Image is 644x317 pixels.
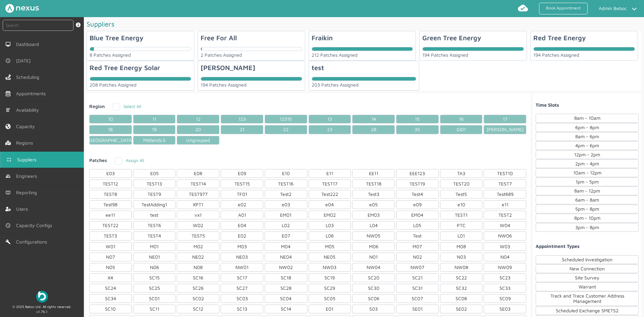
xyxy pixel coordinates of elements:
div: X4 [89,273,132,282]
div: EEE123 [396,169,439,178]
div: GI01 [440,125,483,134]
div: New Connection [536,264,639,273]
div: SC30 [352,284,395,293]
div: SC17 [221,273,263,282]
div: E11 [309,169,351,178]
div: 14 [352,115,395,123]
div: SC12 [177,305,219,313]
div: TEST13 [133,179,176,188]
div: SC16 [177,273,219,282]
div: N08 [177,263,219,272]
div: TEST10 [484,169,526,178]
div: NW09 [484,263,526,272]
div: 12pm - 2pm [536,150,639,159]
div: 23 [309,125,351,134]
h1: Suppliers [87,17,364,31]
div: SC26 [177,284,219,293]
div: TEST9 [133,190,176,199]
div: 21 [221,125,263,134]
div: TEST17 [309,179,351,188]
div: 208 Patches Assigned [90,82,191,88]
img: scheduling-left-menu.svg [5,74,11,80]
div: 8am - 10am [536,114,639,122]
div: SC34 [89,294,132,303]
div: SC33 [484,284,526,293]
img: md-build.svg [5,239,11,245]
div: test [133,211,176,219]
div: SC02 [177,294,219,303]
span: Scheduling [16,74,42,80]
div: TEST3 [89,231,132,240]
h2: Patches [89,157,110,164]
img: appointments-left-menu.svg [5,91,11,96]
div: e09 [396,200,439,209]
div: E04 [221,221,263,230]
div: A01 [221,211,263,219]
div: TF01 [221,190,263,199]
label: Assign All [115,158,144,163]
img: md-time.svg [5,223,11,228]
div: SC07 [396,294,439,303]
div: Scheduled Exchange SMETS2 [536,306,639,315]
div: NW04 [352,263,395,272]
div: e04 [309,200,351,209]
div: 2pm - 4pm [536,159,639,168]
div: Test4 [396,190,439,199]
div: EM03 [352,211,395,219]
div: Red Tree Energy [533,34,586,42]
div: TEST8 [89,190,132,199]
div: M05 [309,242,351,251]
span: Engineers [16,173,40,179]
div: Blue Tree Energy [90,34,144,42]
div: 22 [265,125,307,134]
div: N04 [484,253,526,261]
div: e11 [484,200,526,209]
div: L03 [309,221,351,230]
div: e02 [221,200,263,209]
div: Fraikin [312,34,333,42]
div: TEST6 [133,221,176,230]
div: Free For All [201,34,237,42]
div: EM04 [396,211,439,219]
div: TEST4 [133,231,176,240]
div: W01 [89,242,132,251]
span: Users [16,206,31,212]
div: TEST7 [484,179,526,188]
div: Test2 [265,190,307,199]
div: Scheduled Investigation [536,255,639,264]
div: M03 [221,242,263,251]
div: vx1 [177,211,219,219]
div: Test3 [352,190,395,199]
div: 19 [133,125,176,134]
div: M07 [396,242,439,251]
img: regions.left-menu.svg [5,140,11,146]
div: SC31 [396,284,439,293]
div: SC21 [396,273,439,282]
div: SE01 [396,305,439,313]
div: N07 [89,253,132,261]
div: NW03 [309,263,351,272]
div: Test98 [89,200,132,209]
div: 194 Patches Assigned [201,82,302,88]
div: N05 [89,263,132,272]
div: L02 [265,221,307,230]
span: Regions [16,140,36,146]
div: 1pm - 5pm [536,177,639,186]
div: 123 [221,115,263,123]
div: EM02 [309,211,351,219]
div: TEST16 [265,179,307,188]
div: 16 [440,115,483,123]
div: E03 [89,169,132,178]
div: PTC [440,221,483,230]
div: Track and Trace Customer Address Management [536,292,639,306]
div: NW05 [352,231,395,240]
div: TEST19 [396,179,439,188]
div: SE03 [484,305,526,313]
div: 28 [352,125,395,134]
div: SC01 [133,294,176,303]
div: M04 [265,242,307,251]
div: [PERSON_NAME] [484,125,526,134]
div: SC28 [265,284,307,293]
div: L04 [352,221,395,230]
div: 212 Patches Assigned [312,52,413,58]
